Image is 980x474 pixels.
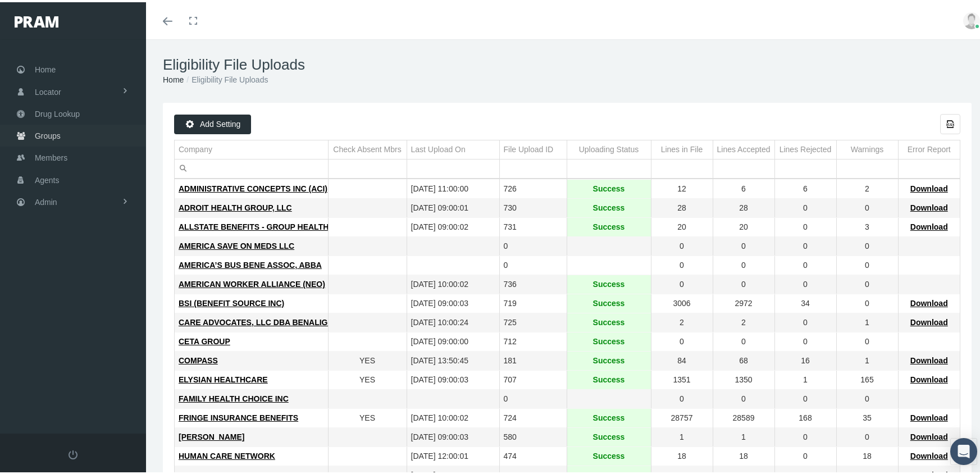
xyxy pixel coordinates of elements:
[407,407,499,426] td: [DATE] 10:00:02
[179,239,294,248] span: AMERICA SAVE ON MEDS LLC
[328,349,407,368] td: YES
[836,177,898,197] td: 2
[567,216,651,235] td: Success
[774,273,836,292] td: 0
[499,177,567,197] td: 726
[774,235,836,254] td: 0
[499,216,567,235] td: 731
[713,330,774,349] td: 0
[910,220,948,229] span: Download
[910,354,948,363] span: Download
[774,388,836,407] td: 0
[567,407,651,426] td: Success
[567,368,651,388] td: Success
[179,411,298,420] span: FRINGE INSURANCE BENEFITS
[713,138,774,157] td: Column Lines Accepted
[179,258,322,267] span: AMERICA’S BUS BENE ASSOC, ABBA
[836,388,898,407] td: 0
[179,182,327,191] span: ADMINISTRATIVE CONCEPTS INC (ACI)
[407,273,499,292] td: [DATE] 10:00:02
[407,330,499,349] td: [DATE] 09:00:00
[774,254,836,273] td: 0
[651,330,713,349] td: 0
[651,349,713,368] td: 84
[179,373,268,382] span: ELYSIAN HEALTHCARE
[333,142,401,153] div: Check Absent Mbrs
[836,292,898,311] td: 0
[713,292,774,311] td: 2972
[567,311,651,330] td: Success
[407,292,499,311] td: [DATE] 09:00:03
[499,235,567,254] td: 0
[407,349,499,368] td: [DATE] 13:50:45
[910,297,948,306] span: Download
[651,292,713,311] td: 3006
[713,349,774,368] td: 68
[200,117,240,126] span: Add Setting
[898,138,960,157] td: Column Error Report
[651,407,713,426] td: 28757
[407,426,499,445] td: [DATE] 09:00:03
[774,138,836,157] td: Column Lines Rejected
[836,311,898,330] td: 1
[651,216,713,235] td: 20
[328,368,407,388] td: YES
[774,426,836,445] td: 0
[407,216,499,235] td: [DATE] 09:00:02
[35,145,67,166] span: Members
[499,311,567,330] td: 725
[328,138,407,157] td: Column Check Absent Mbrs
[836,254,898,273] td: 0
[175,157,328,176] input: Filter cell
[499,368,567,388] td: 707
[774,407,836,426] td: 168
[910,411,948,420] span: Download
[651,197,713,216] td: 28
[499,292,567,311] td: 719
[407,445,499,464] td: [DATE] 12:00:01
[407,177,499,197] td: [DATE] 11:00:00
[836,138,898,157] td: Column Warnings
[836,426,898,445] td: 0
[713,197,774,216] td: 28
[836,235,898,254] td: 0
[910,449,948,458] span: Download
[774,177,836,197] td: 6
[651,254,713,273] td: 0
[179,297,284,306] span: BSI (BENEFIT SOURCE INC)
[836,407,898,426] td: 35
[567,349,651,368] td: Success
[499,426,567,445] td: 580
[651,311,713,330] td: 2
[184,71,268,84] li: Eligibility File Uploads
[908,142,951,153] div: Error Report
[499,330,567,349] td: 712
[713,235,774,254] td: 0
[651,445,713,464] td: 18
[179,335,230,344] span: CETA GROUP
[713,273,774,292] td: 0
[499,197,567,216] td: 730
[836,197,898,216] td: 0
[179,201,292,210] span: ADROIT HEALTH GROUP, LLC
[851,142,884,153] div: Warnings
[567,138,651,157] td: Column Uploading Status
[774,311,836,330] td: 0
[567,292,651,311] td: Success
[713,407,774,426] td: 28589
[950,436,977,463] div: Open Intercom Messenger
[774,216,836,235] td: 0
[407,311,499,330] td: [DATE] 10:00:24
[15,14,58,25] img: PRAM_20_x_78.png
[179,277,325,286] span: AMERICAN WORKER ALLIANCE (NEO)
[175,138,328,157] td: Column Company
[774,349,836,368] td: 16
[713,368,774,388] td: 1350
[179,354,218,363] span: COMPASS
[651,388,713,407] td: 0
[651,177,713,197] td: 12
[651,235,713,254] td: 0
[35,101,80,122] span: Drug Lookup
[179,392,289,401] span: FAMILY HEALTH CHOICE INC
[407,368,499,388] td: [DATE] 09:00:03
